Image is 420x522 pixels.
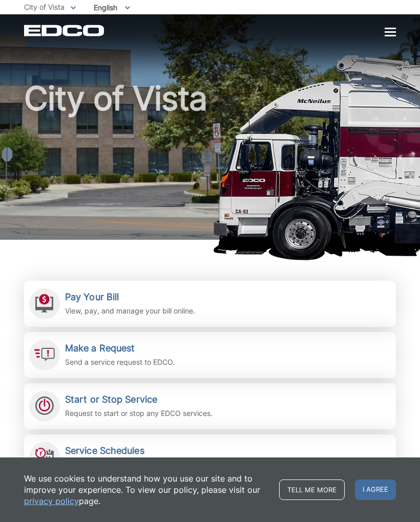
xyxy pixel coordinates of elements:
a: Service Schedules Stay up-to-date on any changes in schedules. [24,434,396,481]
p: We use cookies to understand how you use our site and to improve your experience. To view our pol... [24,473,269,507]
h2: Make a Request [65,343,175,354]
p: Send a service request to EDCO. [65,357,175,368]
p: Request to start or stop any EDCO services. [65,408,213,419]
a: EDCD logo. Return to the homepage. [24,25,106,36]
h2: Pay Your Bill [65,291,195,303]
h1: City of Vista [24,82,396,244]
h2: Service Schedules [65,445,220,456]
a: Pay Your Bill View, pay, and manage your bill online. [24,281,396,327]
a: Tell me more [279,479,345,500]
a: Make a Request Send a service request to EDCO. [24,332,396,378]
h2: Start or Stop Service [65,394,213,405]
span: City of Vista [24,3,65,11]
span: I agree [355,479,396,500]
a: privacy policy [24,495,79,507]
p: View, pay, and manage your bill online. [65,305,195,317]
